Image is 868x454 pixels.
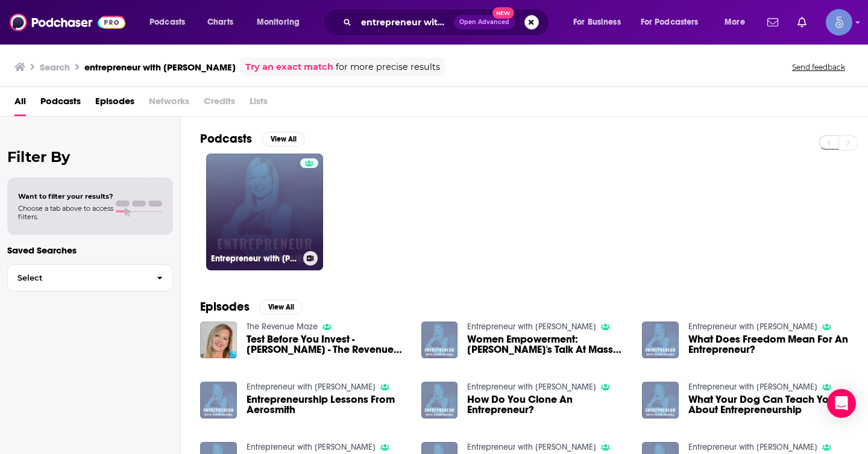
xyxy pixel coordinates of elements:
a: PodcastsView All [200,131,305,146]
p: Saved Searches [7,244,173,256]
h2: Podcasts [200,131,252,146]
img: What Your Dog Can Teach You About Entrepreneurship [642,382,679,418]
span: Women Empowerment: [PERSON_NAME]'s Talk At Mass Mutual [467,334,627,355]
img: Test Before You Invest - Diane Moura - The Revenue Maze - Episode # 017 [200,322,237,358]
button: open menu [716,13,760,32]
span: Open Advanced [459,19,509,25]
button: Open AdvancedNew [454,15,515,30]
a: Entrepreneur with [PERSON_NAME] [206,154,323,270]
a: How Do You Clone An Entrepreneur? [467,394,627,415]
a: The Revenue Maze [247,322,318,332]
a: Show notifications dropdown [793,12,811,33]
img: How Do You Clone An Entrepreneur? [421,382,458,418]
button: open menu [141,13,201,32]
a: Entrepreneur with Diane Moura [688,442,817,452]
span: Test Before You Invest - [PERSON_NAME] - The Revenue Maze - Episode # 017 [247,334,407,355]
img: Podchaser - Follow, Share and Rate Podcasts [10,11,125,34]
a: Entrepreneur with Diane Moura [467,382,596,392]
a: Try an exact match [245,60,333,74]
a: Test Before You Invest - Diane Moura - The Revenue Maze - Episode # 017 [247,334,407,355]
div: Open Intercom Messenger [827,389,856,418]
img: Entrepreneurship Lessons From Aerosmith [200,382,237,418]
h2: Filter By [7,148,173,166]
a: What Does Freedom Mean For An Entrepreneur? [688,334,849,355]
a: Women Empowerment: Diane's Talk At Mass Mutual [467,334,627,355]
input: Search podcasts, credits, & more... [356,13,454,32]
a: Entrepreneur with Diane Moura [467,322,596,332]
button: Send feedback [788,62,849,72]
button: open menu [633,13,716,32]
h2: Episodes [200,299,250,314]
h3: Search [40,61,70,73]
button: Select [7,264,173,291]
a: Show notifications dropdown [763,12,783,33]
span: For Business [573,14,621,31]
a: Entrepreneur with Diane Moura [247,442,376,452]
h3: entrepreneur with [PERSON_NAME] [84,61,236,73]
button: View All [259,300,303,314]
span: Logged in as Spiral5-G1 [826,9,852,36]
div: Search podcasts, credits, & more... [335,8,561,36]
span: Want to filter your results? [18,192,113,201]
button: open menu [565,13,636,32]
a: Entrepreneur with Diane Moura [688,382,817,392]
img: What Does Freedom Mean For An Entrepreneur? [642,322,679,358]
a: EpisodesView All [200,299,303,314]
span: Credits [204,92,235,116]
button: open menu [248,13,315,32]
img: Women Empowerment: Diane's Talk At Mass Mutual [421,322,458,358]
span: More [725,14,745,31]
span: Choose a tab above to access filters. [18,204,113,221]
a: Entrepreneur with Diane Moura [688,322,817,332]
button: Show profile menu [826,9,852,36]
span: for more precise results [336,60,440,74]
a: Charts [200,13,241,32]
a: Podcasts [40,92,81,116]
span: Select [8,274,147,282]
span: Monitoring [257,14,300,31]
a: All [14,92,26,116]
a: What Your Dog Can Teach You About Entrepreneurship [688,394,849,415]
h3: Entrepreneur with [PERSON_NAME] [211,253,298,264]
a: Entrepreneur with Diane Moura [247,382,376,392]
a: Entrepreneurship Lessons From Aerosmith [247,394,407,415]
span: New [492,7,514,19]
span: Podcasts [149,14,185,31]
span: For Podcasters [641,14,699,31]
span: Lists [250,92,268,116]
a: Entrepreneur with Diane Moura [467,442,596,452]
span: Charts [207,14,233,31]
button: View All [262,132,305,146]
a: Episodes [95,92,134,116]
span: Networks [149,92,189,116]
img: User Profile [826,9,852,36]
